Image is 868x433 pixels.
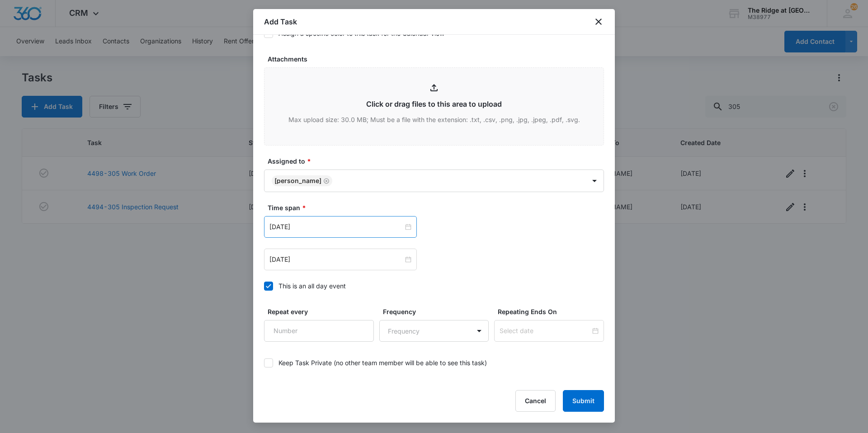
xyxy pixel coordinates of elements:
input: Select date [500,326,590,336]
label: Repeating Ends On [498,307,608,316]
input: Aug 1, 2023 [269,222,403,232]
label: Frequency [383,307,493,316]
button: Submit [563,390,604,412]
label: Repeat every [268,307,377,316]
label: Time span [268,203,608,212]
div: [PERSON_NAME] [274,178,321,184]
div: Keep Task Private (no other team member will be able to see this task) [278,358,487,367]
button: Cancel [515,390,556,412]
h1: Add Task [264,16,297,27]
button: close [593,16,604,27]
input: Aug 2, 2023 [269,254,403,264]
input: Number [264,320,374,342]
div: This is an all day event [278,281,346,291]
div: Remove Ricardo Marin [321,178,330,184]
label: Assigned to [268,156,608,166]
label: Attachments [268,54,608,64]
